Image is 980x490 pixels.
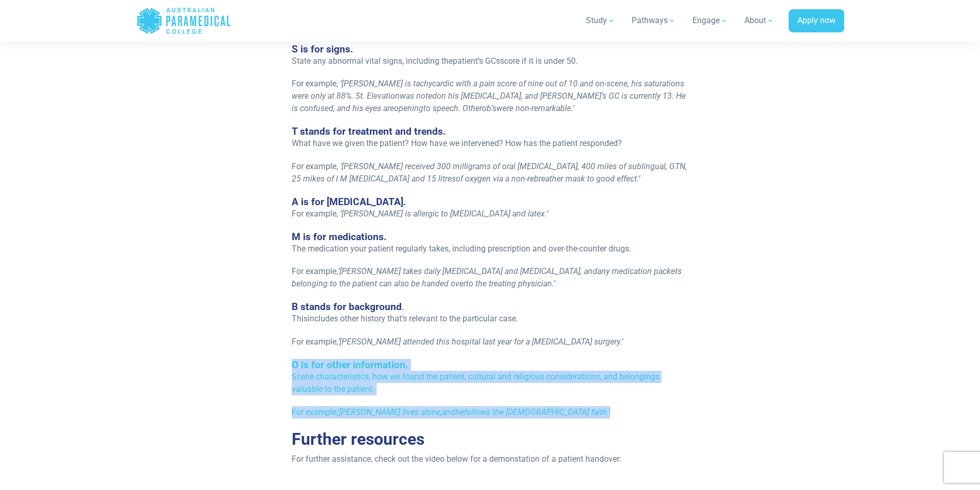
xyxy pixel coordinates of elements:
[292,337,338,347] span: For example,
[292,429,689,449] h2: Further resources
[292,79,684,101] span: [PERSON_NAME] is tachycardic with a pain score of nine out of 10 and on-scene, his saturations we...
[607,407,610,417] span: .’
[292,91,686,113] span: on his [MEDICAL_DATA], and [PERSON_NAME]’s GC is currently 13. He is confused, and his eyes are
[292,79,338,88] span: For example,
[496,103,571,113] span: were non-remarkable
[738,6,780,35] a: About
[340,209,342,219] span: ‘
[292,161,687,184] span: [PERSON_NAME] received 300 milligrams of oral [MEDICAL_DATA], 400 miles of sublingual, GTN, 25 mi...
[485,56,500,66] span: GCs
[292,138,622,148] span: What have we given the patient? How have we intervened? How has the patient responded?
[342,209,545,219] span: [PERSON_NAME] is allergic to [MEDICAL_DATA] and latex
[571,103,574,113] span: .’
[789,9,844,33] a: Apply now
[339,407,440,417] span: [PERSON_NAME] lives alone
[423,103,482,113] span: to speech. Other
[292,56,453,66] span: State any abnormal vital signs, including the
[337,407,339,417] span: ‘
[626,6,682,35] a: Pathways
[292,209,338,219] span: For example,
[292,301,402,313] span: B stands for background
[455,407,464,417] span: he
[308,314,518,323] span: includes other history that’s relevant to the particular case.
[456,174,637,184] span: of oxygen via a non-rebreather mask to good effect
[292,244,631,253] span: The medication your patient regularly takes, including prescription and over-the-counter drugs.
[292,196,406,208] span: A is for [MEDICAL_DATA].
[292,359,408,371] span: O is for other information.
[292,314,308,323] span: This
[500,56,578,66] span: score if it is under 50.
[637,174,640,184] span: .’
[440,407,442,417] span: ,
[482,103,496,113] span: ob’s
[580,6,621,35] a: Study
[292,266,338,276] span: For example,
[466,279,555,288] span: to the treating physician.’
[453,56,483,66] span: patient’s
[686,6,734,35] a: Engage
[394,103,423,113] span: opening
[338,337,623,347] span: ‘[PERSON_NAME] attended this hospital last year for a [MEDICAL_DATA] surgery.’
[136,4,231,38] a: Australian Paramedical College
[464,407,607,417] span: follows the [DEMOGRAPHIC_DATA] faith
[402,301,404,313] span: .
[442,407,455,417] span: and
[340,161,342,171] span: ‘
[292,231,387,243] span: M is for medications.
[292,161,338,171] span: For example,
[292,407,337,417] span: For example,
[545,209,548,219] span: .’
[338,266,597,276] span: ‘[PERSON_NAME] takes daily [MEDICAL_DATA] and [MEDICAL_DATA], and
[292,453,689,465] p: For further assistance, check out the video below for a demonstation of a patient handover:
[292,125,446,137] span: T stands for treatment and trends.
[292,43,353,55] span: S is for signs.
[400,91,437,101] span: was noted
[340,79,342,88] span: ‘
[292,371,689,395] p: Scene characteristics, how we found the patient, cultural and religious considerations, and belon...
